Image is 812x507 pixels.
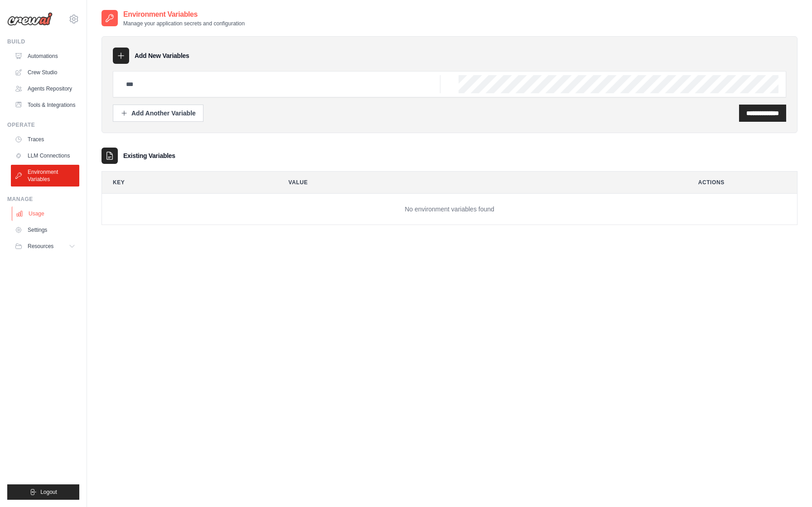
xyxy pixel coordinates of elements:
[11,148,79,163] a: LLM Connections
[11,81,79,96] a: Agents Repository
[123,151,175,160] h3: Existing Variables
[278,172,680,193] th: Value
[11,65,79,80] a: Crew Studio
[11,223,79,237] a: Settings
[687,172,797,193] th: Actions
[7,121,79,129] div: Operate
[7,196,79,203] div: Manage
[7,12,53,26] img: Logo
[102,194,797,225] td: No environment variables found
[7,38,79,45] div: Build
[11,49,79,63] a: Automations
[123,9,245,20] h2: Environment Variables
[121,109,196,118] div: Add Another Variable
[11,132,79,147] a: Traces
[11,98,79,112] a: Tools & Integrations
[102,172,271,193] th: Key
[12,206,80,221] a: Usage
[7,484,79,500] button: Logout
[11,239,79,253] button: Resources
[28,243,53,250] span: Resources
[123,20,245,27] p: Manage your application secrets and configuration
[40,488,57,496] span: Logout
[11,165,79,187] a: Environment Variables
[135,51,189,60] h3: Add New Variables
[113,105,203,122] button: Add Another Variable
